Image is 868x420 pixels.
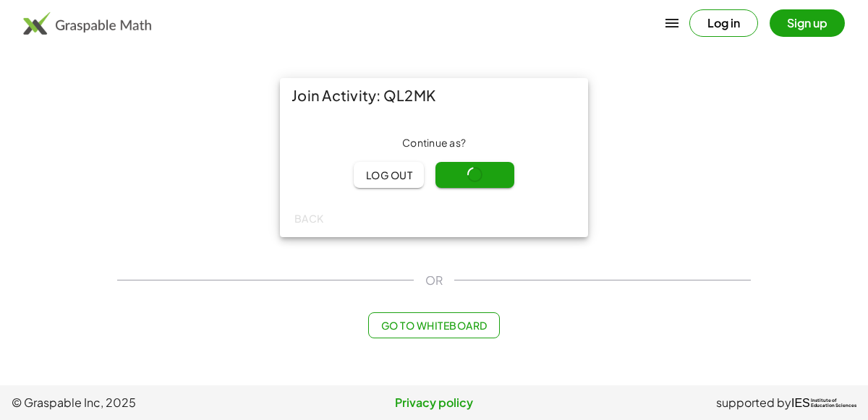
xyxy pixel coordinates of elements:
a: IESInstitute ofEducation Sciences [791,394,856,411]
button: Log out [354,162,424,188]
span: Go to Whiteboard [380,319,487,332]
div: Join Activity: QL2MK [280,78,588,113]
button: Sign up [770,9,845,37]
span: © Graspable Inc, 2025 [12,394,293,411]
a: Privacy policy [293,394,574,411]
span: OR [425,272,443,289]
span: IES [791,396,810,410]
span: Institute of Education Sciences [811,398,856,408]
button: Log in [689,9,758,37]
span: supported by [716,394,791,411]
div: Continue as ? [292,136,576,150]
button: Go to Whiteboard [368,312,499,338]
span: Log out [365,168,412,181]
